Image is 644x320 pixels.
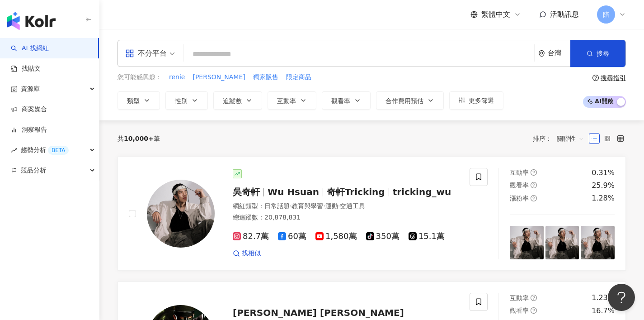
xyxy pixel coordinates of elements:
[11,64,41,73] a: 找貼文
[331,97,350,105] span: 觀看率
[592,168,615,178] div: 0.31%
[291,202,323,210] span: 教育與學習
[193,73,245,82] span: [PERSON_NAME]
[165,91,208,110] button: 性別
[603,10,609,19] span: 陪
[21,79,40,99] span: 資源庫
[233,186,260,197] span: 吳奇軒
[510,294,529,301] span: 互動率
[323,202,325,210] span: ·
[340,202,365,210] span: 交通工具
[11,105,47,114] a: 商案媒合
[213,91,262,110] button: 追蹤數
[531,169,537,176] span: question-circle
[531,195,537,201] span: question-circle
[48,146,69,155] div: BETA
[233,213,459,222] div: 總追蹤數 ： 20,878,831
[322,91,371,110] button: 觀看率
[592,193,615,203] div: 1.28%
[315,232,357,241] span: 1,580萬
[268,91,316,110] button: 互動率
[338,202,340,210] span: ·
[366,232,400,241] span: 350萬
[510,226,544,260] img: post-image
[118,135,160,142] div: 共 筆
[127,97,140,105] span: 類型
[118,157,626,271] a: KOL Avatar吳奇軒Wu Hsuan奇軒Trickingtricking_wu網紅類型：日常話題·教育與學習·運動·交通工具總追蹤數：20,878,83182.7萬60萬1,580萬350...
[592,75,599,81] span: question-circle
[11,44,49,53] a: searchAI 找網紅
[278,232,306,241] span: 60萬
[592,181,615,191] div: 25.9%
[510,169,529,176] span: 互動率
[253,73,278,82] span: 獨家販售
[581,226,615,260] img: post-image
[242,249,261,258] span: 找相似
[277,97,296,105] span: 互動率
[449,91,503,110] button: 更多篩選
[21,160,46,181] span: 競品分析
[510,307,529,314] span: 觀看率
[233,307,404,318] span: [PERSON_NAME] [PERSON_NAME]
[601,74,626,81] div: 搜尋指引
[11,125,47,134] a: 洞察報告
[592,293,615,303] div: 1.23%
[327,186,385,197] span: 奇軒Tricking
[11,147,17,153] span: rise
[124,135,154,142] span: 10,000+
[118,91,160,110] button: 類型
[223,97,242,105] span: 追蹤數
[531,182,537,188] span: question-circle
[469,97,494,104] span: 更多篩選
[290,202,291,210] span: ·
[409,232,445,241] span: 15.1萬
[608,284,635,311] iframe: Help Scout Beacon - Open
[533,131,589,146] div: 排序：
[385,97,423,105] span: 合作費用預估
[531,295,537,301] span: question-circle
[264,202,290,210] span: 日常話題
[286,73,311,82] span: 限定商品
[125,46,167,61] div: 不分平台
[376,91,444,110] button: 合作費用預估
[557,131,584,146] span: 關聯性
[268,186,319,197] span: Wu Hsuan
[570,40,625,67] button: 搜尋
[531,307,537,314] span: question-circle
[550,10,579,19] span: 活動訊息
[233,232,269,241] span: 82.7萬
[325,202,338,210] span: 運動
[592,306,615,316] div: 16.7%
[7,12,56,30] img: logo
[118,73,162,82] span: 您可能感興趣：
[147,180,215,248] img: KOL Avatar
[510,195,529,202] span: 漲粉率
[175,97,188,105] span: 性別
[253,72,279,82] button: 獨家販售
[233,249,261,258] a: 找相似
[597,50,609,57] span: 搜尋
[393,186,451,197] span: tricking_wu
[125,49,134,58] span: appstore
[169,73,185,82] span: renie
[510,181,529,189] span: 觀看率
[548,49,570,57] div: 台灣
[286,72,312,82] button: 限定商品
[545,226,579,260] img: post-image
[192,72,245,82] button: [PERSON_NAME]
[233,202,459,211] div: 網紅類型 ：
[538,50,545,57] span: environment
[21,140,69,160] span: 趨勢分析
[481,10,510,19] span: 繁體中文
[169,72,185,82] button: renie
